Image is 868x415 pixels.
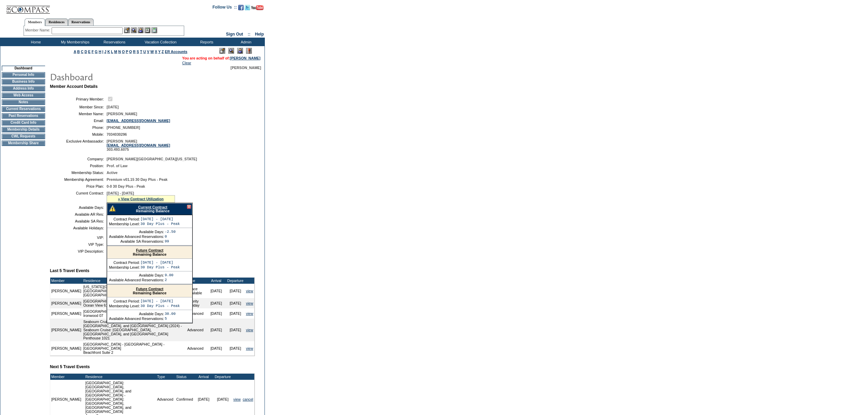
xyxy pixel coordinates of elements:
span: Active [107,171,118,175]
td: [GEOGRAPHIC_DATA] - [GEOGRAPHIC_DATA] - [GEOGRAPHIC_DATA] Beachfront Suite 2 [82,341,186,356]
a: R [133,50,136,54]
a: [PERSON_NAME] [230,56,260,60]
a: S [137,50,139,54]
td: My Memberships [55,38,94,46]
a: J [104,50,106,54]
img: Become our fan on Facebook [238,5,244,10]
img: Impersonate [237,48,243,54]
span: [PERSON_NAME] [231,66,261,70]
td: 30 Day Plus - Peak [140,304,180,308]
td: Residence [84,374,156,380]
td: Status [175,374,194,380]
td: [DATE] [226,308,245,319]
td: Contract Period: [109,217,140,221]
a: A [74,50,76,54]
img: b_edit.gif [124,27,130,33]
a: Become our fan on Facebook [238,7,244,11]
a: [EMAIL_ADDRESS][DOMAIN_NAME] [107,119,170,123]
span: [PERSON_NAME][GEOGRAPHIC_DATA][US_STATE] [107,157,197,161]
td: Available Advanced Reservations: [109,317,164,321]
a: Follow us on Twitter [245,7,250,11]
td: Member Name: [53,112,104,116]
td: [DATE] - [DATE] [140,299,180,303]
span: [DATE] [107,105,119,109]
span: 0-0 30 Day Plus - Peak [107,184,145,188]
td: Follow Us :: [213,4,237,12]
a: view [246,346,253,350]
td: 30.00 [165,312,176,316]
td: [DATE] [207,298,226,308]
a: E [88,50,91,54]
span: [DATE] - [DATE] [107,191,134,195]
td: [DATE] - [DATE] [140,217,180,221]
td: Current Reservations [2,106,45,112]
td: Mobile: [53,132,104,136]
td: Membership Level: [109,304,140,308]
td: Available Days: [109,230,164,234]
b: Last 5 Travel Events [50,268,89,273]
td: [US_STATE][GEOGRAPHIC_DATA], [US_STATE][GEOGRAPHIC_DATA] [GEOGRAPHIC_DATA] [82,284,186,298]
a: view [233,397,241,401]
td: [DATE] [226,341,245,356]
td: Membership Level: [109,265,140,269]
a: Residences [45,18,68,26]
a: V [147,50,149,54]
a: Help [255,32,264,37]
a: I [102,50,103,54]
td: Credit Card Info [2,120,45,125]
td: Current Contract: [53,191,104,203]
img: Follow us on Twitter [245,5,250,10]
td: Available Days: [53,205,104,210]
a: T [140,50,143,54]
td: Company: [53,157,104,161]
a: W [150,50,154,54]
td: Past Reservations [2,113,45,119]
a: cancel [243,397,253,401]
td: Position: [53,164,104,168]
td: Available Holidays: [53,226,104,230]
b: Member Account Details [50,84,98,89]
img: Log Concern/Member Elevation [246,48,252,54]
img: pgTtlDashboard.gif [50,70,186,83]
td: Email: [53,119,104,123]
span: [PHONE_NUMBER] [107,125,140,130]
a: F [92,50,94,54]
td: Member [50,374,82,380]
td: Contract Period: [109,260,140,265]
a: Reservations [68,18,94,26]
b: Next 5 Travel Events [50,364,90,369]
td: Web Access [2,93,45,98]
a: Y [158,50,161,54]
td: Membership Share [2,140,45,146]
td: Arrival [194,374,213,380]
td: Primary Member: [53,96,104,102]
a: G [95,50,97,54]
a: Future Contract [136,248,163,252]
td: Business Info [2,79,45,84]
td: Reports [186,38,226,46]
td: Home [15,38,55,46]
td: [DATE] [207,341,226,356]
td: Vacation Collection [133,38,186,46]
td: Membership Status: [53,171,104,175]
td: [DATE] [226,284,245,298]
div: Member Name: [25,27,52,33]
div: Remaining Balance [107,285,192,297]
a: N [118,50,121,54]
a: P [126,50,128,54]
td: Personal Info [2,72,45,78]
a: B [77,50,80,54]
a: Members [25,18,45,26]
td: Membership Details [2,127,45,132]
td: Contract Period: [109,299,140,303]
td: [GEOGRAPHIC_DATA], [GEOGRAPHIC_DATA] - Baha Mar Ocean View 618 [82,298,186,308]
td: Advanced [186,341,207,356]
div: Remaining Balance [107,203,192,215]
td: [PERSON_NAME] [50,308,82,319]
a: view [246,328,253,332]
td: Notes [2,99,45,105]
td: 30 Day Plus - Peak [140,222,180,226]
td: Priority Holiday [186,298,207,308]
td: Member [50,278,82,284]
a: view [246,301,253,305]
